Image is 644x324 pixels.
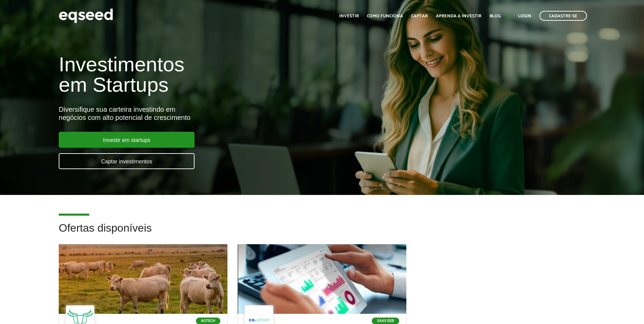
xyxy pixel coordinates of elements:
a: Blog [490,14,501,18]
a: Login [518,14,531,18]
div: Diversifique sua carteira investindo em negócios com alto potencial de crescimento [59,105,371,122]
a: Como funciona [367,14,403,18]
a: Cadastre-se [539,11,587,21]
a: Captar investimentos [59,153,195,169]
a: Aprenda a investir [436,14,481,18]
a: Investir em startups [59,132,195,148]
a: Investir [339,14,359,18]
img: EqSeed [59,7,113,25]
h1: Investimentos em Startups [59,54,371,95]
a: Captar [411,14,428,18]
h2: Ofertas disponíveis [59,222,585,244]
